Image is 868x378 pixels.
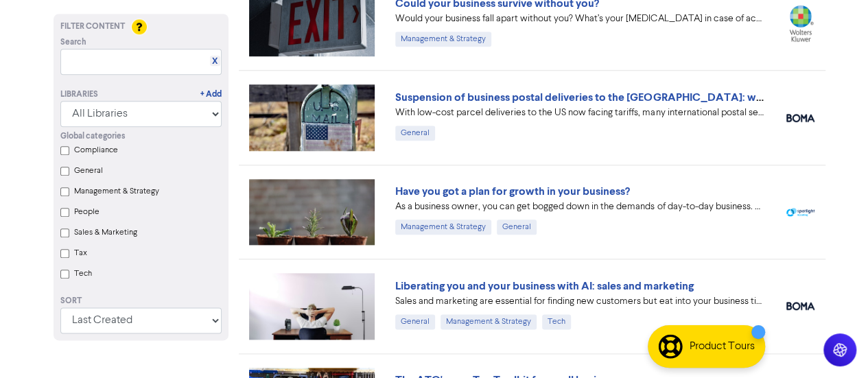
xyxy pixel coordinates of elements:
div: Management & Strategy [395,32,491,47]
label: Tech [74,268,92,280]
a: Liberating you and your business with AI: sales and marketing [395,279,693,293]
div: Management & Strategy [395,220,491,235]
label: Tax [74,247,87,259]
a: Have you got a plan for growth in your business? [395,185,630,198]
label: Management & Strategy [74,185,159,198]
img: wolterskluwer [786,5,814,41]
div: General [395,126,435,141]
div: With low-cost parcel deliveries to the US now facing tariffs, many international postal services ... [395,106,766,120]
div: Libraries [60,88,98,101]
div: Sales and marketing are essential for finding new customers but eat into your business time. We e... [395,294,766,309]
div: General [497,220,537,235]
label: People [74,206,99,218]
a: + Add [200,88,222,101]
div: Would your business fall apart without you? What’s your Plan B in case of accident, illness, or j... [395,12,766,26]
span: Search [60,36,86,49]
label: Compliance [74,144,118,156]
img: spotlight [786,208,814,217]
div: As a business owner, you can get bogged down in the demands of day-to-day business. We can help b... [395,200,766,214]
div: Management & Strategy [441,314,537,329]
div: Sort [60,295,222,307]
label: General [74,165,103,177]
div: Filter Content [60,21,222,33]
label: Sales & Marketing [74,226,137,239]
div: Global categories [60,130,222,143]
img: boma [786,302,814,310]
div: General [395,314,435,329]
iframe: Chat Widget [799,312,868,378]
img: boma [786,114,814,122]
div: Tech [542,314,571,329]
a: X [212,56,218,67]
